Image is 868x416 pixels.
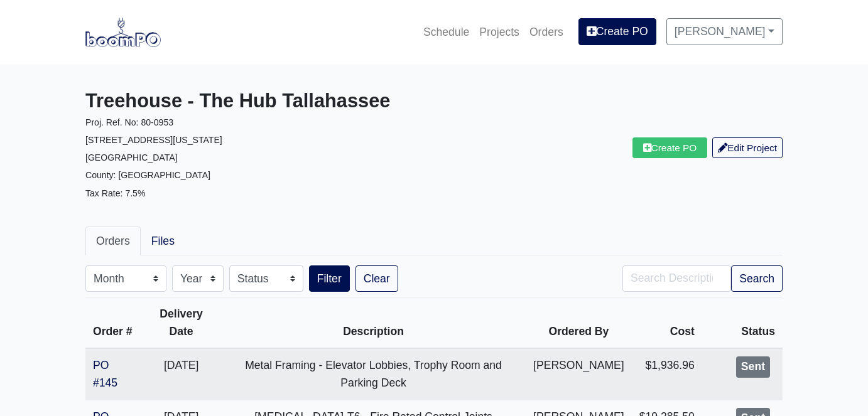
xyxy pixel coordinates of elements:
[309,265,350,292] button: Filter
[474,18,524,46] a: Projects
[632,348,702,400] td: $1,936.96
[85,135,222,145] small: [STREET_ADDRESS][US_STATE]
[85,152,178,163] small: [GEOGRAPHIC_DATA]
[702,297,783,349] th: Status
[418,18,474,46] a: Schedule
[622,265,731,292] input: Search
[526,348,632,400] td: [PERSON_NAME]
[712,137,783,158] a: Edit Project
[355,265,398,292] a: Clear
[85,297,141,349] th: Order #
[524,18,568,46] a: Orders
[578,18,656,45] a: Create PO
[141,227,185,255] a: Files
[85,117,173,127] small: Proj. Ref. No: 80-0953
[666,18,783,45] a: [PERSON_NAME]
[85,18,161,46] img: boomPO
[85,90,425,113] h3: Treehouse - The Hub Tallahassee
[632,297,702,349] th: Cost
[85,188,145,198] small: Tax Rate: 7.5%
[731,265,783,292] button: Search
[141,348,221,400] td: [DATE]
[141,297,221,349] th: Delivery Date
[85,170,210,180] small: County: [GEOGRAPHIC_DATA]
[221,348,526,400] td: Metal Framing - Elevator Lobbies, Trophy Room and Parking Deck
[93,359,117,389] a: PO #145
[85,227,141,255] a: Orders
[526,297,632,349] th: Ordered By
[632,137,708,158] a: Create PO
[221,297,526,349] th: Description
[736,356,770,378] div: Sent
